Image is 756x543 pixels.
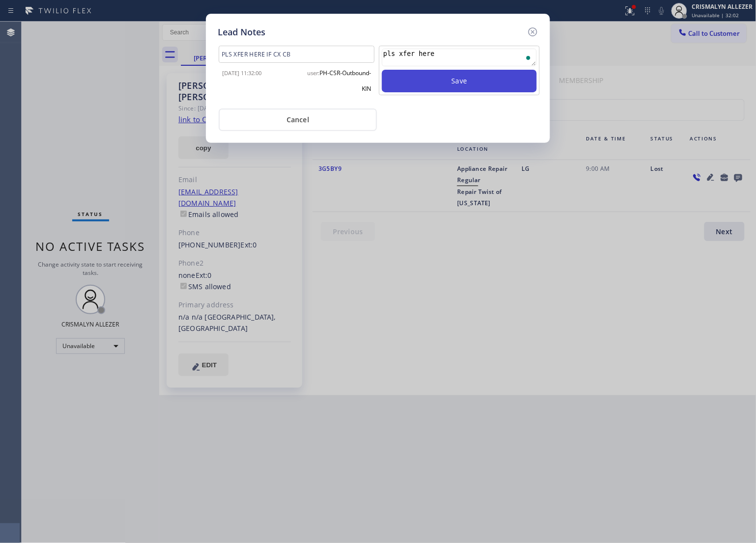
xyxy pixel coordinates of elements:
[320,69,371,93] span: PH-CSR-Outbound-KIN
[382,49,537,66] textarea: To enrich screen reader interactions, please activate Accessibility in Grammarly extension settings
[222,69,262,77] span: [DATE] 11:32:00
[218,26,265,39] h5: Lead Notes
[219,46,375,63] div: PLS XFER HERE IF CX CB
[219,109,377,131] button: Cancel
[307,69,320,77] span: user:
[382,70,537,92] button: Save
